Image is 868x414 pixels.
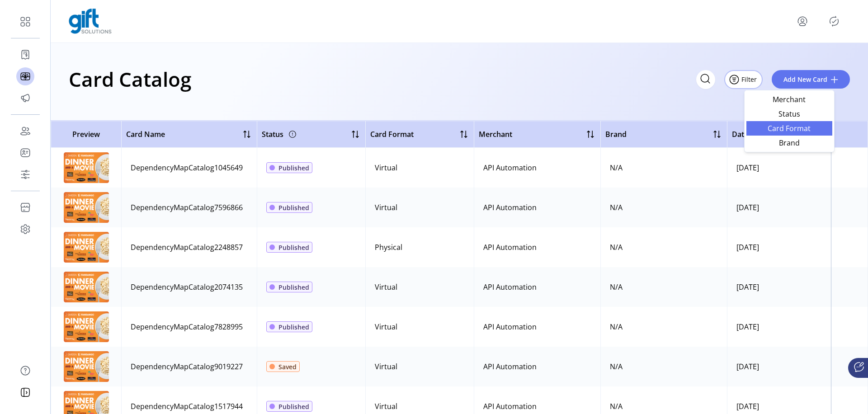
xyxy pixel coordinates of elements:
div: N/A [610,242,623,253]
div: N/A [610,202,623,213]
div: API Automation [483,202,537,213]
span: Published [278,243,309,252]
span: Published [278,322,309,332]
button: Filter Button [724,70,763,89]
img: preview [64,351,109,382]
td: [DATE] [727,347,835,386]
div: Status [262,127,298,141]
span: Preview [56,129,117,140]
td: [DATE] [727,227,835,267]
span: Status [752,110,827,118]
div: DependencyMapCatalog1045649 [131,162,243,173]
button: menu [840,280,855,294]
div: API Automation [483,282,537,292]
button: menu [840,240,855,254]
span: Published [278,203,309,212]
td: [DATE] [727,307,835,347]
li: Merchant [746,92,832,107]
div: Virtual [375,282,397,292]
span: Card Name [126,129,165,140]
div: DependencyMapCatalog9019227 [131,361,243,372]
span: Brand [605,129,627,140]
img: preview [64,152,109,183]
div: DependencyMapCatalog7828995 [131,321,243,332]
div: Virtual [375,321,397,332]
span: Filter [741,75,757,84]
button: menu [840,359,855,374]
div: API Automation [483,401,537,412]
td: [DATE] [727,148,835,188]
div: DependencyMapCatalog2248857 [131,242,243,253]
div: DependencyMapCatalog7596866 [131,202,243,213]
span: Published [278,282,309,292]
button: menu [840,160,855,175]
button: menu [840,399,855,414]
button: Publisher Panel [827,14,841,28]
div: N/A [610,321,623,332]
span: Add New Card [783,75,827,84]
td: [DATE] [727,188,835,227]
td: [DATE] [727,267,835,307]
span: Card Format [370,129,414,140]
button: Add New Card [772,70,850,89]
span: Merchant [752,96,827,103]
div: DependencyMapCatalog1517944 [131,401,243,412]
span: Date Created [732,129,777,140]
button: menu [840,320,855,334]
span: Card Format [752,125,827,132]
img: preview [64,232,109,263]
div: N/A [610,282,623,292]
span: Brand [752,139,827,146]
div: Virtual [375,401,397,412]
button: menu [795,14,810,28]
div: API Automation [483,321,537,332]
div: API Automation [483,242,537,253]
h1: Card Catalog [69,63,191,95]
div: Physical [375,242,402,253]
div: N/A [610,361,623,372]
div: N/A [610,401,623,412]
div: API Automation [483,361,537,372]
span: Saved [278,362,297,372]
div: DependencyMapCatalog2074135 [131,282,243,292]
li: Brand [746,136,832,150]
li: Card Format [746,121,832,136]
span: Published [278,402,309,411]
div: Virtual [375,202,397,213]
span: Published [278,163,309,173]
div: Virtual [375,361,397,372]
div: API Automation [483,162,537,173]
span: Merchant [479,129,512,140]
img: preview [64,311,109,342]
img: preview [64,192,109,223]
div: N/A [610,162,623,173]
input: Search [696,70,715,89]
img: preview [64,272,109,302]
div: Virtual [375,162,397,173]
li: Status [746,107,832,121]
button: menu [840,200,855,215]
img: logo [69,9,112,34]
